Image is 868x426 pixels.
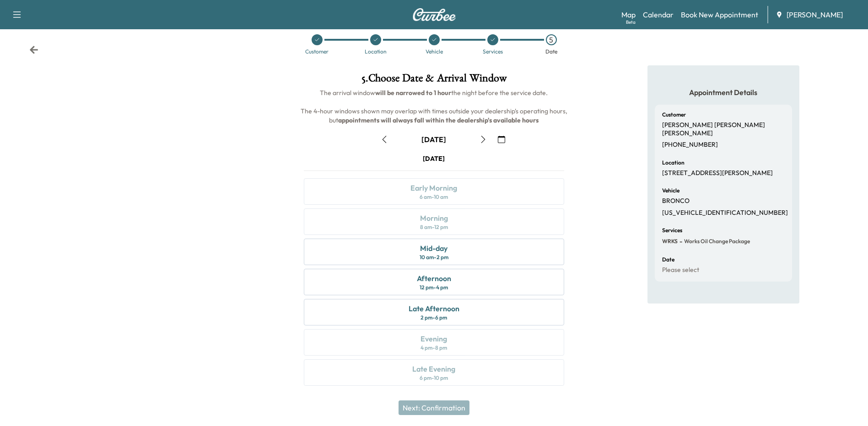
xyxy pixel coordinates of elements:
[662,169,773,177] p: [STREET_ADDRESS][PERSON_NAME]
[305,49,329,54] div: Customer
[681,9,758,20] a: Book New Appointment
[662,141,718,149] p: [PHONE_NUMBER]
[662,257,674,262] h6: Date
[420,254,448,261] div: 10 am - 2 pm
[365,49,387,54] div: Location
[409,303,459,314] div: Late Afternoon
[338,116,539,124] b: appointments will always fall within the dealership's available hours
[375,89,451,97] b: will be narrowed to 1 hour
[297,73,571,88] h1: 5 . Choose Date & Arrival Window
[421,314,447,321] div: 2 pm - 6 pm
[662,121,785,137] p: [PERSON_NAME] [PERSON_NAME] [PERSON_NAME]
[483,49,503,54] div: Services
[682,238,750,245] span: Works Oil Change Package
[662,209,788,217] p: [US_VEHICLE_IDENTIFICATION_NUMBER]
[662,188,679,193] h6: Vehicle
[545,49,557,54] div: Date
[662,228,682,233] h6: Services
[655,87,792,97] h5: Appointment Details
[662,238,678,245] span: WRKS
[29,45,38,54] div: Back
[621,9,636,20] a: MapBeta
[420,284,448,291] div: 12 pm - 4 pm
[662,266,699,274] p: Please select
[546,34,557,45] div: 5
[426,49,443,54] div: Vehicle
[417,273,451,284] div: Afternoon
[301,89,569,124] span: The arrival window the night before the service date. The 4-hour windows shown may overlap with t...
[662,160,685,165] h6: Location
[662,112,686,117] h6: Customer
[662,197,690,205] p: BRONCO
[643,9,674,20] a: Calendar
[421,134,446,144] div: [DATE]
[787,9,843,20] span: [PERSON_NAME]
[626,19,636,26] div: Beta
[423,154,445,163] div: [DATE]
[412,8,456,21] img: Curbee Logo
[678,237,682,246] span: -
[420,243,447,254] div: Mid-day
